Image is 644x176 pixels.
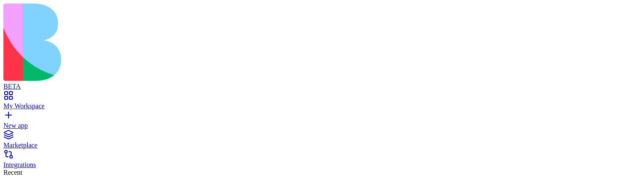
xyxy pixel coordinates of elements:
[3,134,641,149] a: Marketplace
[3,3,346,81] img: logo
[3,122,641,130] div: New app
[3,141,641,149] div: Marketplace
[3,95,641,110] a: My Workspace
[3,161,641,169] div: Integrations
[3,114,641,130] a: New app
[3,83,641,90] div: BETA
[3,75,641,90] a: BETA
[3,169,22,176] span: Recent
[3,102,641,110] div: My Workspace
[3,153,641,169] a: Integrations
